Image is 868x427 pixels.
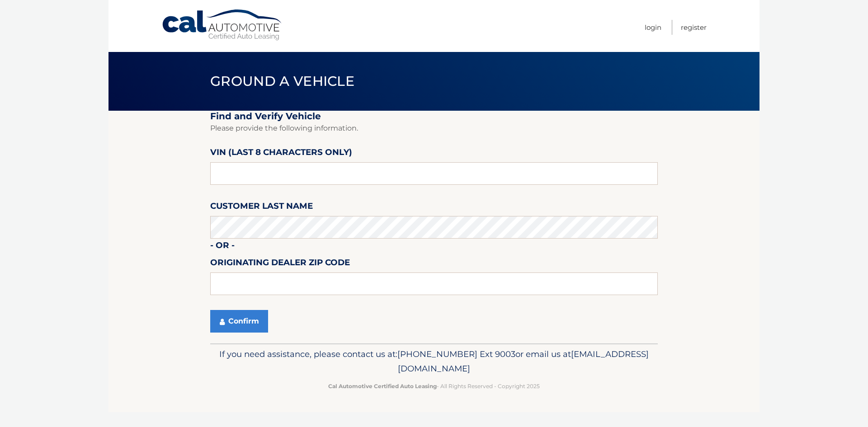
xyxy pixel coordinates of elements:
p: If you need assistance, please contact us at: or email us at [216,347,652,376]
strong: Cal Automotive Certified Auto Leasing [328,383,437,389]
label: - or - [210,239,235,255]
h2: Find and Verify Vehicle [210,111,658,122]
label: Originating Dealer Zip Code [210,256,350,272]
span: [PHONE_NUMBER] Ext 9003 [397,349,515,359]
span: Ground a Vehicle [210,73,354,89]
label: VIN (last 8 characters only) [210,145,352,162]
a: Cal Automotive [161,9,283,41]
a: Login [645,20,661,35]
p: - All Rights Reserved - Copyright 2025 [216,381,652,391]
button: Confirm [210,310,268,333]
label: Customer Last Name [210,199,313,216]
a: Register [681,20,707,35]
p: Please provide the following information. [210,122,658,135]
